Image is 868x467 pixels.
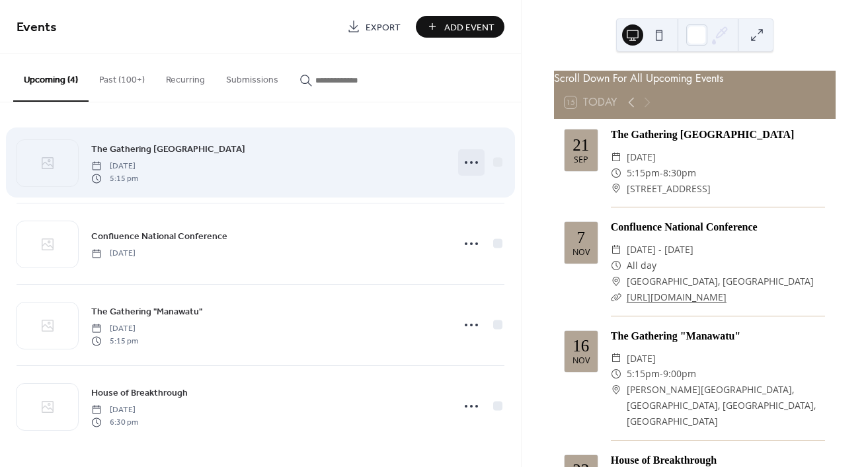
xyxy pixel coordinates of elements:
[627,242,693,258] span: [DATE] - [DATE]
[627,149,656,165] span: [DATE]
[444,20,494,34] span: Add Event
[611,351,621,367] div: ​
[91,248,136,260] span: [DATE]
[572,357,590,365] div: Nov
[91,172,138,184] span: 5:15 pm
[663,165,696,181] span: 8:30pm
[611,273,621,289] div: ​
[91,323,138,335] span: [DATE]
[91,161,138,172] span: [DATE]
[91,404,138,416] span: [DATE]
[17,15,57,40] span: Events
[611,165,621,181] div: ​
[577,229,586,246] div: 7
[572,338,589,354] div: 16
[660,366,663,382] span: -
[337,16,411,38] a: Export
[611,366,621,382] div: ​
[366,20,401,34] span: Export
[572,137,589,153] div: 21
[91,386,188,400] span: House of Breakthrough
[91,229,227,244] a: Confluence National Conference
[416,16,504,38] button: Add Event
[660,165,663,181] span: -
[611,328,825,344] div: The Gathering "Manawatu"
[554,71,836,87] div: Scroll Down For All Upcoming Events
[155,54,216,100] button: Recurring
[91,385,188,400] a: House of Breakthrough
[611,127,825,143] div: The Gathering [GEOGRAPHIC_DATA]
[91,305,202,319] span: The Gathering "Manawatu"
[216,54,289,100] button: Submissions
[91,416,138,428] span: 6:30 pm
[89,54,155,100] button: Past (100+)
[627,273,814,289] span: [GEOGRAPHIC_DATA], [GEOGRAPHIC_DATA]
[611,242,621,258] div: ​
[572,248,590,257] div: Nov
[91,141,245,157] a: The Gathering [GEOGRAPHIC_DATA]
[91,304,202,319] a: The Gathering "Manawatu"
[91,335,138,347] span: 5:15 pm
[611,149,621,165] div: ​
[627,258,656,273] span: All day
[13,54,89,102] button: Upcoming (4)
[627,351,656,367] span: [DATE]
[574,156,588,164] div: Sep
[611,221,758,233] a: Confluence National Conference
[91,143,245,157] span: The Gathering [GEOGRAPHIC_DATA]
[627,382,825,429] span: [PERSON_NAME][GEOGRAPHIC_DATA], [GEOGRAPHIC_DATA], [GEOGRAPHIC_DATA], [GEOGRAPHIC_DATA]
[627,181,711,197] span: [STREET_ADDRESS]
[611,258,621,273] div: ​
[627,291,727,303] a: [URL][DOMAIN_NAME]
[611,181,621,197] div: ​
[627,366,660,382] span: 5:15pm
[627,165,660,181] span: 5:15pm
[611,289,621,305] div: ​
[663,366,696,382] span: 9:00pm
[611,382,621,398] div: ​
[91,230,227,244] span: Confluence National Conference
